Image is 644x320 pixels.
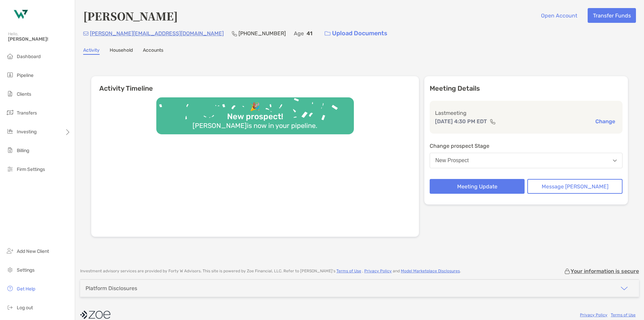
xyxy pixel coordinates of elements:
[294,29,304,38] p: Age
[224,112,286,122] div: New prospect!
[580,313,607,317] a: Privacy Policy
[17,54,41,59] span: Dashboard
[593,118,617,125] button: Change
[86,285,137,291] div: Platform Disclosures
[17,148,29,153] span: Billing
[430,153,623,168] button: New Prospect
[490,119,496,124] img: communication type
[620,284,628,292] img: icon arrow
[17,286,35,292] span: Get Help
[83,47,100,55] a: Activity
[430,142,623,150] p: Change prospect Stage
[435,109,617,117] p: Last meeting
[6,90,14,98] img: clients icon
[90,29,224,38] p: [PERSON_NAME][EMAIL_ADDRESS][DOMAIN_NAME]
[6,52,14,60] img: dashboard icon
[190,122,320,130] div: [PERSON_NAME] is now in your pipeline.
[6,165,14,173] img: firm-settings icon
[307,29,312,38] p: 41
[6,108,14,117] img: transfers icon
[17,248,49,254] span: Add New Client
[91,76,419,92] h6: Activity Timeline
[430,84,623,93] p: Meeting Details
[6,266,14,274] img: settings icon
[8,36,71,42] span: [PERSON_NAME]!
[17,129,37,135] span: Investing
[83,32,89,36] img: Email Icon
[527,179,623,194] button: Message [PERSON_NAME]
[6,284,14,292] img: get-help icon
[83,8,178,24] h4: [PERSON_NAME]
[8,3,32,27] img: Zoe Logo
[430,179,525,194] button: Meeting Update
[17,73,34,78] span: Pipeline
[17,110,37,116] span: Transfers
[571,268,639,274] p: Your information is secure
[6,303,14,311] img: logout icon
[364,269,392,273] a: Privacy Policy
[247,102,263,112] div: 🎉
[613,159,617,162] img: Open dropdown arrow
[6,146,14,154] img: billing icon
[143,47,163,55] a: Accounts
[110,47,133,55] a: Household
[336,269,361,273] a: Terms of Use
[17,91,31,97] span: Clients
[232,31,237,36] img: Phone Icon
[17,267,35,273] span: Settings
[435,117,487,126] p: [DATE] 4:30 PM EDT
[611,313,636,317] a: Terms of Use
[156,97,354,129] img: Confetti
[6,247,14,255] img: add_new_client icon
[6,127,14,135] img: investing icon
[238,29,286,38] p: [PHONE_NUMBER]
[6,71,14,79] img: pipeline icon
[588,8,636,23] button: Transfer Funds
[17,305,33,311] span: Log out
[435,157,469,164] div: New Prospect
[536,8,582,23] button: Open Account
[80,269,461,274] p: Investment advisory services are provided by Forty W Advisors . This site is powered by Zoe Finan...
[401,269,460,273] a: Model Marketplace Disclosures
[320,26,392,41] a: Upload Documents
[17,167,45,172] span: Firm Settings
[325,31,330,36] img: button icon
